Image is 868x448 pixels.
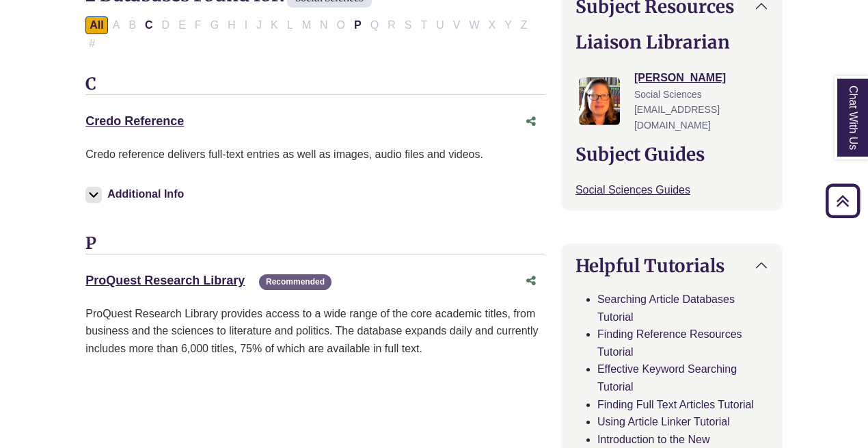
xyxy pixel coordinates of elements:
[579,77,620,125] img: Jessica Moore
[821,192,865,210] a: Back to Top
[85,114,184,128] a: Credo Reference
[575,31,768,53] h2: Liaison Librarian
[634,72,726,83] a: [PERSON_NAME]
[597,363,737,393] a: Effective Keyword Searching Tutorial
[85,18,532,49] div: Alpha-list to filter by first letter of database name
[575,184,690,196] a: Social Sciences Guides
[597,399,754,410] a: Finding Full Text Articles Tutorial
[259,274,331,290] span: Recommended
[597,416,730,427] a: Using Article Linker Tutorial
[562,244,782,287] button: Helpful Tutorials
[597,328,742,358] a: Finding Reference Resources Tutorial
[141,16,157,34] button: Filter Results C
[85,75,545,95] h3: C
[634,104,720,130] span: [EMAIL_ADDRESS][DOMAIN_NAME]
[517,268,545,294] button: Share this database
[85,234,545,254] h3: P
[597,293,735,323] a: Searching Article Databases Tutorial
[85,16,107,34] button: All
[575,144,768,165] h2: Subject Guides
[350,16,366,34] button: Filter Results P
[85,274,245,287] a: ProQuest Research Library
[517,109,545,135] button: Share this database
[634,89,702,100] span: Social Sciences
[85,185,188,204] button: Additional Info
[85,146,545,163] p: Credo reference delivers full-text entries as well as images, audio files and videos.
[85,305,545,358] p: ProQuest Research Library provides access to a wide range of the core academic titles, from busin...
